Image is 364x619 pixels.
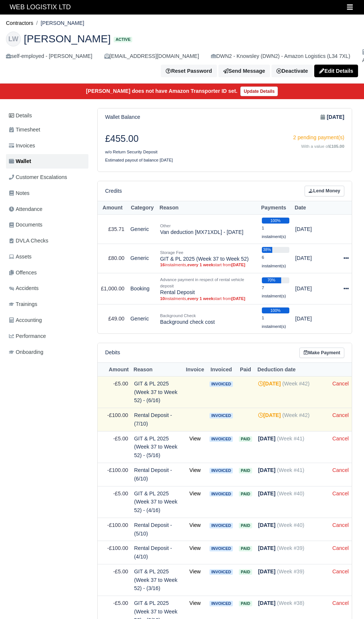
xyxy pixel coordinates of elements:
small: w/o Return Security Deposit [105,150,157,154]
span: -£100.00 [107,545,128,551]
a: View [189,491,201,496]
strong: [DATE] [258,412,281,418]
span: DVLA Checks [9,237,48,245]
span: (Week #40) [277,491,304,496]
td: GIT & PL 2025 (Week 37 to Week 52) - (5/16) [131,431,183,463]
small: instalments, start from [160,262,256,267]
th: Payments [259,201,292,215]
div: 2 pending payment(s) [230,133,344,142]
td: [DATE] [292,304,341,333]
span: [PERSON_NAME] [24,33,111,44]
span: Paid [239,491,252,497]
span: -£100.00 [107,522,128,528]
a: Attendance [6,202,88,216]
span: Invoiced [209,523,233,528]
td: Generic [127,244,157,273]
th: Deduction date [255,363,329,377]
strong: [DATE] [258,568,276,574]
div: 100% [262,307,289,313]
a: DVLA Checks [6,234,88,248]
a: Deactivate [272,65,313,77]
td: Background check cost [157,304,259,333]
a: Details [6,109,88,123]
span: (Week #40) [277,522,304,528]
td: GIT & PL 2025 (Week 37 to Week 52) - (3/16) [131,564,183,596]
span: Notes [9,189,29,198]
div: DWN2 - Knowsley (DWN2) - Amazon Logistics (L34 7XL) [211,52,350,61]
span: Customer Escalations [9,173,67,182]
span: (Week #38) [277,600,304,606]
strong: [DATE] [258,522,276,528]
span: -£100.00 [107,467,128,473]
th: Amount [98,201,127,215]
button: Toggle navigation [342,2,358,12]
span: -£5.00 [113,491,128,496]
small: Storage Fee [160,250,183,255]
span: (Week #39) [277,545,304,551]
strong: [DATE] [258,436,276,442]
td: Rental Deposit [157,273,259,304]
th: Amount [98,363,131,377]
strong: every 1 week [187,296,213,301]
h6: Credits [105,188,122,194]
a: View [189,522,201,528]
h6: Debits [105,349,120,356]
span: Paid [239,468,252,473]
div: 70% [262,277,281,283]
td: £1,000.00 [98,273,127,304]
small: With a value of [301,144,344,149]
h3: £455.00 [105,133,219,144]
strong: [DATE] [258,467,276,473]
a: View [189,467,201,473]
small: instalments, start from [160,296,256,301]
a: Edit Details [314,65,358,77]
a: Update Details [240,87,278,96]
span: Invoiced [209,601,233,606]
div: [EMAIL_ADDRESS][DOMAIN_NAME] [104,52,199,61]
td: [DATE] [292,244,341,273]
a: Notes [6,186,88,201]
td: £80.00 [98,244,127,273]
th: Reason [157,201,259,215]
button: Reset Password [161,65,217,77]
span: -£100.00 [107,412,128,418]
th: Date [292,201,341,215]
strong: 16 [160,263,165,267]
a: Cancel [332,467,349,473]
th: Reason [131,363,183,377]
a: Contractors [6,20,33,26]
th: Invoiced [207,363,236,377]
td: Rental Deposit - (6/10) [131,463,183,486]
iframe: Chat Widget [327,583,364,619]
a: Customer Escalations [6,170,88,185]
span: Invoiced [209,491,233,497]
a: Cancel [332,491,349,496]
td: [DATE] [292,215,341,244]
span: Invoiced [209,468,233,473]
th: Category [127,201,157,215]
li: [PERSON_NAME] [33,19,84,27]
span: Invoices [9,141,35,150]
span: Attendance [9,205,42,214]
span: Documents [9,221,42,229]
div: LW [6,32,21,46]
strong: [DATE] [258,381,281,387]
span: -£5.00 [113,436,128,442]
span: Invoiced [209,546,233,551]
div: 100% [262,218,289,224]
span: (Week #41) [277,436,304,442]
span: Onboarding [9,348,43,356]
td: Rental Deposit - (4/10) [131,541,183,564]
a: Timesheet [6,123,88,137]
div: self-employed - [PERSON_NAME] [6,52,92,61]
span: Paid [239,523,252,528]
td: GIT & PL 2025 (Week 37 to Week 52) [157,244,259,273]
a: Onboarding [6,345,88,359]
span: (Week #42) [282,412,309,418]
a: View [189,545,201,551]
td: GIT & PL 2025 (Week 37 to Week 52) - (6/16) [131,376,183,408]
a: View [189,568,201,574]
a: Offences [6,265,88,280]
a: Cancel [332,522,349,528]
